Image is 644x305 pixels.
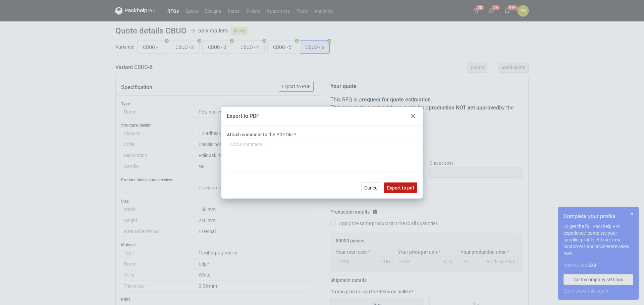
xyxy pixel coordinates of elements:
span: Export to pdf [387,185,414,190]
label: Attach comment to the PDF file [227,131,293,138]
button: Cancel [361,182,381,193]
span: Cancel [364,185,378,190]
div: Export to PDF [227,112,259,120]
button: Export to pdf [384,182,417,193]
